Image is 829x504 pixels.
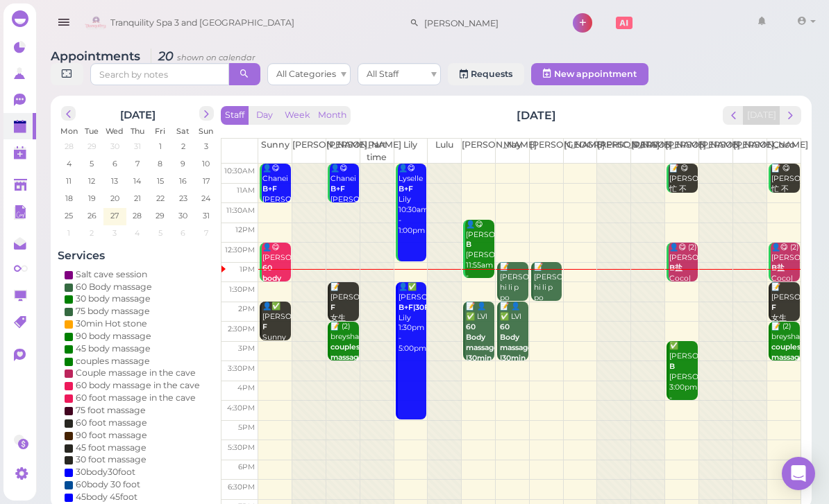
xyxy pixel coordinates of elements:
span: 12:30pm [225,245,255,254]
span: 12 [87,175,97,187]
button: Month [314,106,351,125]
div: 👤✅ [PERSON_NAME] Sunny 2:00pm - 3:00pm [262,302,291,374]
span: 10 [201,157,211,170]
b: F [771,303,776,312]
b: B盐 [771,263,785,272]
div: 60 foot massage [76,417,147,429]
div: Open Intercom Messenger [782,457,815,490]
span: 1pm [240,265,255,274]
span: 6 [111,157,119,170]
th: [GEOGRAPHIC_DATA] [563,139,597,164]
div: 👤😋 Chanei [PERSON_NAME] |Sunny 10:30am - 11:30am [330,164,359,246]
b: 60 body massage in the cave [262,263,295,314]
input: Search by notes [90,63,229,85]
span: 30 [177,209,189,222]
th: [PERSON_NAME] [326,139,360,164]
span: 2:30pm [228,324,255,333]
span: 22 [155,192,166,205]
th: Coco [767,139,801,164]
div: 👤😋 (2) [PERSON_NAME] Coco|[PERSON_NAME] 12:30pm - 1:30pm [771,243,800,325]
span: 3 [111,227,118,239]
th: [PERSON_NAME] [597,139,631,164]
span: 5:30pm [228,443,255,452]
div: 60 foot massage in the cave [76,392,196,404]
span: 4:30pm [227,403,255,412]
div: 📝 👤✅ LVI [DEMOGRAPHIC_DATA] [PERSON_NAME]|May 2:00pm - 3:30pm [499,302,528,435]
button: prev [61,106,76,121]
span: 28 [63,140,75,153]
span: 6pm [238,462,255,471]
button: next [780,106,801,125]
th: [PERSON_NAME] [292,139,326,164]
div: ✅ [PERSON_NAME] [PERSON_NAME] 3:00pm - 4:30pm [669,341,698,413]
th: [PERSON_NAME] [631,139,665,164]
button: New appointment [531,63,648,85]
div: 75 foot massage [76,404,146,417]
span: 2 [88,227,95,239]
b: F [262,322,267,331]
th: [PERSON_NAME] [732,139,767,164]
span: 5 [88,157,95,170]
b: B+F [262,184,277,193]
th: Part time [360,139,394,164]
div: 90 body massage [76,330,151,342]
span: 24 [200,192,212,205]
div: 📝 (2) breyshanna [DEMOGRAPHIC_DATA] Coco|[PERSON_NAME] 2:30pm - 3:30pm [330,322,359,425]
b: B+F [399,184,413,193]
span: New appointment [554,69,637,79]
th: [PERSON_NAME] [698,139,732,164]
div: 30 body massage [76,293,151,305]
div: 90 foot massage [76,429,147,442]
th: Lulu [428,139,462,164]
span: 5pm [238,423,255,432]
span: 2pm [238,304,255,313]
div: 60body 30 foot [76,478,140,491]
span: Fri [155,126,165,136]
span: 29 [154,209,166,222]
span: Sat [176,126,190,136]
span: 31 [133,140,142,153]
div: 📝 😋 [PERSON_NAME]忙 不 Coco Coco|[PERSON_NAME] 10:30am - 11:15am [771,164,800,277]
span: 19 [87,192,97,205]
span: 15 [156,175,165,187]
button: Day [248,106,281,125]
div: 👤😋 [PERSON_NAME] Sunny 12:30pm - 1:30pm [262,243,291,356]
span: 21 [133,192,142,205]
div: 30body30foot [76,466,135,478]
span: 3:30pm [228,364,255,373]
b: 60 Body massage |30min Scalp treatment [500,322,539,383]
th: May [496,139,530,164]
span: 11:30am [226,206,255,215]
div: 30 foot massage [76,453,146,466]
span: 4 [65,157,73,170]
div: 📝 😋 [PERSON_NAME]忙 不 Coco Coco|[PERSON_NAME] 10:30am - 11:15am [669,164,698,277]
i: 20 [151,49,256,63]
b: couples massage [330,342,363,362]
span: 3pm [238,344,255,353]
span: 4 [133,227,141,239]
span: 29 [86,140,98,153]
span: 1 [158,140,163,153]
div: 👤✅ [PERSON_NAME] Lily 1:30pm - 5:00pm [398,282,427,354]
b: couples massage [771,342,804,362]
div: 45 body massage [76,342,151,355]
div: 60 body massage in the cave [76,379,200,392]
span: 20 [109,192,121,205]
span: Thu [131,126,144,136]
div: Salt cave session [76,268,147,281]
span: 28 [131,209,143,222]
span: Mon [60,126,78,136]
div: 👤😋 [PERSON_NAME] [PERSON_NAME] 11:55am - 1:25pm [465,220,494,292]
span: 4pm [237,383,255,392]
span: 11 [65,175,73,187]
span: 13 [110,175,119,187]
input: Search customer [419,12,554,34]
th: [PERSON_NAME] [529,139,563,164]
button: prev [723,106,744,125]
span: Appointments [51,49,144,63]
th: Sunny [258,139,292,164]
span: Sun [199,126,213,136]
b: F [330,303,335,312]
span: Tue [85,126,99,136]
b: B+F [330,184,345,193]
